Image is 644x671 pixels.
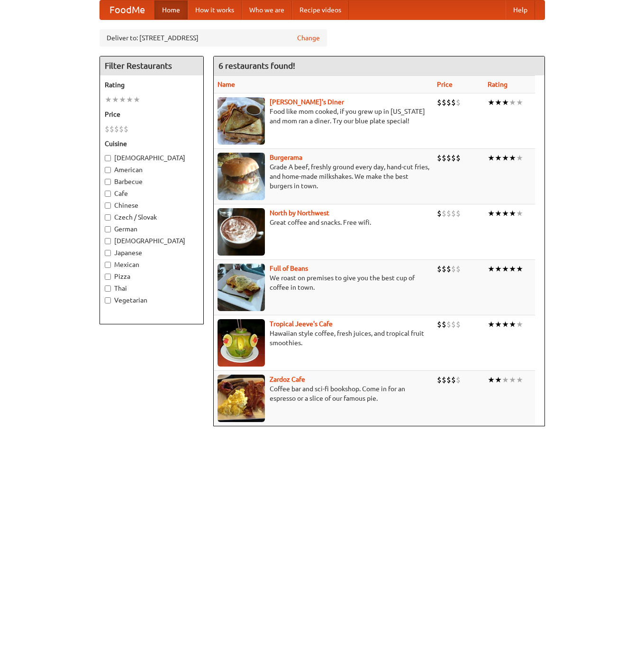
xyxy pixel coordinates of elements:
[502,97,509,108] li: ★
[100,56,203,75] h4: Filter Restaurants
[442,264,446,274] li: $
[456,375,461,385] li: $
[218,264,265,311] img: beans.jpg
[451,153,456,163] li: $
[495,153,502,163] li: ★
[112,94,119,105] li: ★
[446,264,451,274] li: $
[446,208,451,219] li: $
[105,272,199,281] label: Pizza
[437,97,442,108] li: $
[292,0,349,19] a: Recipe videos
[451,264,456,274] li: $
[456,319,461,330] li: $
[509,153,516,163] li: ★
[270,376,305,383] b: Zardoz Cafe
[451,208,456,219] li: $
[105,260,199,269] label: Mexican
[270,98,344,106] a: [PERSON_NAME]'s Diner
[502,319,509,330] li: ★
[437,264,442,274] li: $
[297,33,320,43] a: Change
[105,177,199,186] label: Barbecue
[451,97,456,108] li: $
[442,97,446,108] li: $
[105,202,111,209] input: Chinese
[126,94,133,105] li: ★
[509,375,516,385] li: ★
[105,179,111,185] input: Barbecue
[446,97,451,108] li: $
[502,264,509,274] li: ★
[451,319,456,330] li: $
[509,208,516,219] li: ★
[488,97,495,108] li: ★
[105,284,199,293] label: Thai
[105,167,111,173] input: American
[218,153,265,200] img: burgerama.jpg
[105,297,111,303] input: Vegetarian
[451,375,456,385] li: $
[270,209,329,217] a: North by Northwest
[119,94,126,105] li: ★
[270,320,333,328] b: Tropical Jeeve's Cafe
[105,139,199,148] h5: Cuisine
[516,153,523,163] li: ★
[218,61,295,70] ng-pluralize: 6 restaurants found!
[105,191,111,197] input: Cafe
[446,375,451,385] li: $
[105,214,111,221] input: Czech / Slovak
[502,153,509,163] li: ★
[218,329,429,348] p: Hawaiian style coffee, fresh juices, and tropical fruit smoothies.
[218,162,429,191] p: Grade A beef, freshly ground every day, hand-cut fries, and home-made milkshakes. We make the bes...
[218,384,429,403] p: Coffee bar and sci-fi bookshop. Come in for an espresso or a slice of our famous pie.
[516,208,523,219] li: ★
[218,319,265,367] img: jeeves.jpg
[488,208,495,219] li: ★
[456,97,461,108] li: $
[218,97,265,145] img: sallys.jpg
[456,153,461,163] li: $
[105,124,109,134] li: $
[105,224,199,234] label: German
[133,94,140,105] li: ★
[105,226,111,232] input: German
[105,295,199,305] label: Vegetarian
[506,0,535,19] a: Help
[114,124,119,134] li: $
[442,319,446,330] li: $
[124,124,128,134] li: $
[105,274,111,280] input: Pizza
[509,319,516,330] li: ★
[488,319,495,330] li: ★
[154,0,188,19] a: Home
[105,201,199,210] label: Chinese
[488,264,495,274] li: ★
[105,236,199,246] label: [DEMOGRAPHIC_DATA]
[242,0,292,19] a: Who we are
[509,97,516,108] li: ★
[218,208,265,256] img: north.jpg
[446,153,451,163] li: $
[105,155,111,161] input: [DEMOGRAPHIC_DATA]
[270,154,302,161] a: Burgerama
[218,107,429,126] p: Food like mom cooked, if you grew up in [US_STATE] and mom ran a diner. Try our blue plate special!
[109,124,114,134] li: $
[105,189,199,198] label: Cafe
[105,110,199,119] h5: Price
[437,208,442,219] li: $
[105,250,111,256] input: Japanese
[437,375,442,385] li: $
[502,208,509,219] li: ★
[442,153,446,163] li: $
[437,153,442,163] li: $
[105,165,199,175] label: American
[495,97,502,108] li: ★
[270,265,308,272] b: Full of Beans
[495,319,502,330] li: ★
[218,81,235,88] a: Name
[516,97,523,108] li: ★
